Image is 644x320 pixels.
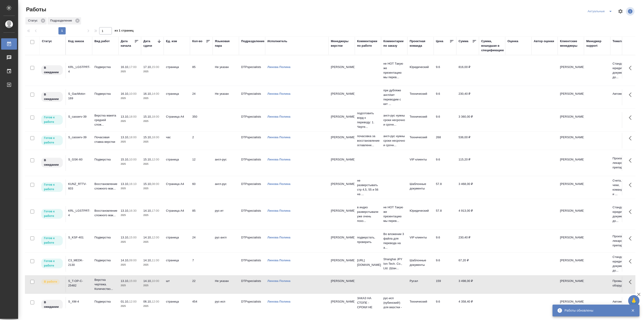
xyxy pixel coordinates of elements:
[628,308,637,313] button: Закрыть
[626,63,637,73] button: Здесь прячутся важные кнопки
[239,179,265,195] td: DTPspecialists
[558,63,584,78] td: [PERSON_NAME]
[143,213,161,218] p: 2025
[41,157,63,168] div: Исполнитель назначен, приступать к работе пока рано
[143,158,152,161] p: 15.10,
[615,6,626,17] span: Настроить таблицу
[613,61,634,80] p: Стандартные юридические документы, до...
[143,304,161,308] p: 2025
[129,182,137,186] p: 16:10
[434,206,456,222] td: 57.8
[586,8,615,15] div: split button
[626,179,637,190] button: Здесь прячутся важные кнопки
[190,206,213,222] td: 85
[357,111,379,129] p: подготовить ворд к переводу: 1. Черте...
[44,158,60,167] p: В ожидании
[267,279,291,283] a: Линова Полина
[143,92,152,95] p: 16.10,
[143,162,161,166] p: 2025
[626,155,637,166] button: Здесь прячутся важные кнопки
[68,235,90,240] div: S_KSF-401
[331,114,353,119] p: [PERSON_NAME]
[357,296,379,314] p: ЗАКАЗ НА СТОПЕ - СРОКИ НЕ АКТУАЛЬНЫЕ,...
[143,240,161,244] p: 2025
[383,205,405,223] p: не НОТ Такую же презентацию мы перев...
[164,297,190,313] td: страница
[94,113,116,127] p: Верстка макета средней слож...
[407,179,434,195] td: Шаблонные документы
[267,182,291,186] a: Линова Полина
[213,297,239,313] td: рус-исп
[94,65,116,69] p: Подверстка
[143,209,152,212] p: 14.10,
[190,133,213,149] td: 2
[267,259,291,262] a: Линова Полина
[68,157,90,162] div: S_GSK-60
[456,89,479,105] td: 230,40 ₽
[613,156,634,170] p: Производство лекарственных препаратов
[357,235,379,244] p: подверстать, проверить
[357,258,379,267] p: [URL][DOMAIN_NAME]..
[152,92,159,95] p: 14:00
[267,300,291,303] a: Линова Полина
[129,279,137,283] p: 15:00
[143,119,161,124] p: 2025
[41,299,63,310] div: Исполнитель назначен, приступать к работе пока рано
[94,299,116,304] p: Подверстка
[630,296,638,305] span: 🙏
[434,276,456,292] td: 159
[613,299,634,304] p: Автомобилестроение
[190,155,213,171] td: 12
[143,115,152,118] p: 15.10,
[143,96,161,101] p: 2025
[613,205,634,223] p: Стандартные юридические документы, до...
[143,140,161,144] p: 2025
[121,263,139,267] p: 2025
[267,236,291,239] a: Линова Полина
[164,206,190,222] td: Страница А4
[143,259,152,262] p: 14.10,
[456,133,479,149] td: 536,00 ₽
[121,240,139,244] p: 2025
[456,276,479,292] td: 3 498,00 ₽
[331,157,353,162] p: [PERSON_NAME]
[558,112,584,128] td: [PERSON_NAME]
[121,92,129,95] p: 16.10,
[164,89,190,105] td: страница
[626,133,637,144] button: Здесь прячутся важные кнопки
[190,297,213,313] td: 454
[121,186,139,191] p: 2025
[190,112,213,128] td: 350
[213,89,239,105] td: Не указан
[267,115,291,118] a: Линова Полина
[383,39,405,48] div: Комментарии по заказу
[239,297,265,313] td: DTPspecialists
[152,182,159,186] p: 08:00
[383,296,405,314] p: рус-исп (кубинский!) для верстки - ну...
[213,276,239,292] td: Не указан
[239,276,265,292] td: DTPspecialists
[94,92,116,96] p: Подверстка
[164,63,190,78] td: страница
[613,39,626,44] div: Тематика
[456,256,479,272] td: 67,20 ₽
[121,283,139,288] p: 2025
[143,279,152,283] p: 14.10,
[241,39,264,44] div: Подразделение
[164,276,190,292] td: шт
[166,39,177,44] div: Ед. изм
[534,39,554,44] div: Автор оценки
[558,297,584,313] td: [PERSON_NAME]
[267,136,291,139] a: Линова Полина
[331,258,353,263] p: [PERSON_NAME]
[41,279,63,285] div: Исполнитель выполняет работу
[41,65,63,75] div: Исполнитель назначен, приступать к работе пока рано
[215,39,237,48] div: Языковая пара
[41,114,63,125] div: Исполнитель может приступить к работе
[190,256,213,272] td: 7
[407,297,434,313] td: Технический
[407,206,434,222] td: Юридический
[239,133,265,149] td: DTPspecialists
[190,276,213,292] td: 22
[152,136,159,139] p: 18:00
